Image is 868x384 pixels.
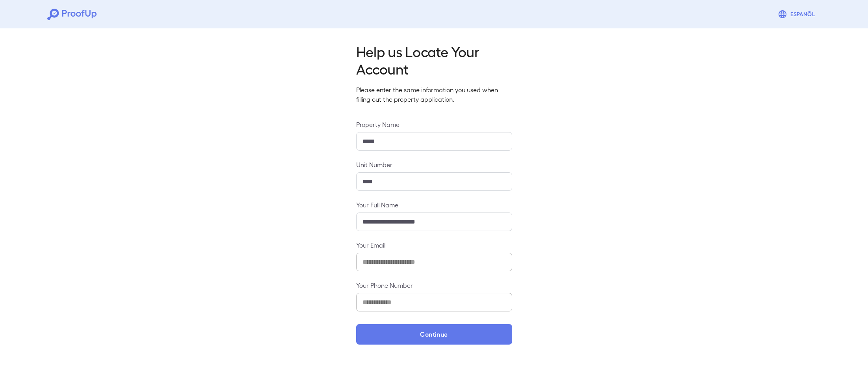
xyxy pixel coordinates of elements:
h2: Help us Locate Your Account [356,43,512,77]
p: Please enter the same information you used when filling out the property application. [356,85,512,104]
label: Your Phone Number [356,281,512,290]
label: Your Full Name [356,200,512,209]
label: Property Name [356,120,512,129]
button: Continue [356,324,512,345]
label: Unit Number [356,160,512,169]
button: Espanõl [775,6,821,22]
label: Your Email [356,240,512,250]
